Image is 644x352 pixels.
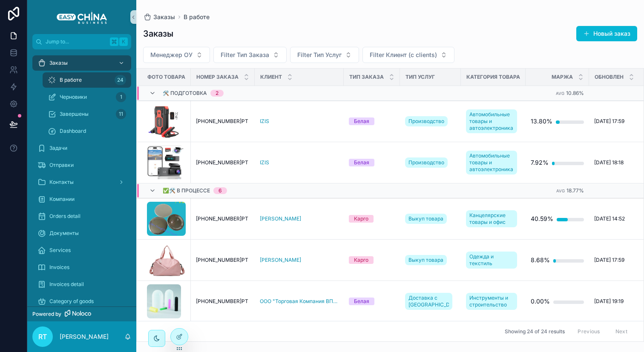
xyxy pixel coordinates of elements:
[196,159,248,166] span: [PHONE_NUMBER]РТ
[405,212,456,226] a: Выкуп товара
[349,256,395,264] a: Карго
[466,293,517,310] a: Инструменты и строительство
[556,91,564,96] small: Avg
[32,226,131,241] a: Документы
[32,140,131,156] a: Задачи
[143,47,210,63] button: Select Button
[147,243,186,277] a: 23.png
[594,215,625,222] span: [DATE] 14:52
[405,114,456,128] a: Производство
[349,117,395,125] a: Белая
[408,295,449,308] span: Доставка с [GEOGRAPHIC_DATA]
[216,90,218,97] div: 2
[408,118,444,125] span: Производство
[49,162,74,169] span: Отправки
[405,157,448,168] a: Производство
[290,47,359,63] button: Select Button
[466,109,517,133] a: Автомобильные товары и автоэлектроника
[576,26,637,41] a: Новый заказ
[469,212,514,226] span: Канцелярские товары и офис
[196,298,248,305] span: [PHONE_NUMBER]РТ
[349,215,395,223] a: Карго
[531,252,550,269] div: 8.68%
[354,159,369,166] div: Белая
[594,118,624,125] span: [DATE] 17:59
[466,250,520,270] a: Одежда и текстиль
[184,13,210,21] a: В работе
[466,252,517,269] a: Одежда и текстиль
[594,159,624,166] span: [DATE] 18:18
[349,298,395,305] a: Белая
[46,38,106,45] span: Jump to...
[260,215,301,222] a: [PERSON_NAME]
[405,253,456,267] a: Выкуп товара
[466,291,520,312] a: Инструменты и строительство
[408,215,443,222] span: Выкуп товара
[297,51,342,59] span: Filter Тип Услуг
[196,159,250,166] a: [PHONE_NUMBER]РТ
[147,284,181,318] img: silicone-caps-500_425.jpg
[49,60,68,66] span: Заказы
[466,151,517,175] a: Автомобильные товары и автоэлектроника
[60,77,82,83] span: В работе
[556,189,565,193] small: Avg
[566,187,584,194] span: 18.77%
[163,187,210,194] span: ✅🛠️ В процессе
[260,257,301,263] a: [PERSON_NAME]
[147,104,186,138] a: Screenshot-at-Aug-26-12-50-10.png
[43,89,131,105] a: Черновики1
[405,116,448,126] a: Производство
[196,215,250,222] a: [PHONE_NUMBER]РТ
[466,74,520,80] span: Категория Товара
[531,252,584,269] a: 8.68%
[531,154,584,171] a: 7.92%
[196,257,250,263] a: [PHONE_NUMBER]РТ
[153,13,175,21] span: Заказы
[531,113,584,130] a: 13.80%
[147,146,186,180] a: Monosnap-IZIS---регистраторы-от-18.10.2024---Google-Таблицы-2024-12-23-17-57-26.png
[213,47,287,63] button: Select Button
[354,215,368,223] div: Карго
[260,118,269,125] span: IZIS
[196,118,250,125] a: [PHONE_NUMBER]РТ
[32,260,131,275] a: Invoices
[405,255,447,265] a: Выкуп товара
[260,159,339,166] a: IZIS
[49,247,71,254] span: Services
[60,332,109,341] p: [PERSON_NAME]
[260,257,339,263] a: [PERSON_NAME]
[32,277,131,292] a: Invoices detail
[116,109,126,119] div: 11
[260,298,339,305] a: ООО "Торговая Компания ВПК"
[49,196,75,203] span: Компании
[147,104,181,138] img: Screenshot-at-Aug-26-12-50-10.png
[32,243,131,258] a: Services
[116,92,126,102] div: 1
[408,257,443,263] span: Выкуп товара
[531,154,549,171] div: 7.92%
[469,295,514,308] span: Инструменты и строительство
[354,117,369,125] div: Белая
[505,328,565,335] span: Showing 24 of 24 results
[552,74,573,80] span: Маржа
[38,332,47,342] span: RT
[469,253,514,267] span: Одежда и текстиль
[531,210,584,227] a: 40.59%
[49,230,79,237] span: Документы
[405,214,447,224] a: Выкуп товара
[466,108,520,135] a: Автомобильные товары и автоэлектроника
[32,311,61,318] span: Powered by
[32,55,131,71] a: Заказы
[469,152,514,173] span: Автомобильные товары и автоэлектроника
[405,156,456,169] a: Производство
[196,118,248,125] span: [PHONE_NUMBER]РТ
[354,256,368,264] div: Карго
[49,264,69,271] span: Invoices
[531,113,552,130] div: 13.80%
[405,291,456,312] a: Доставка с [GEOGRAPHIC_DATA]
